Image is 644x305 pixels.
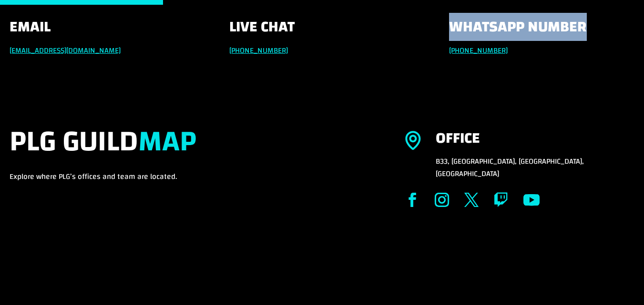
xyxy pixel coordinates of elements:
iframe: Chat Widget [596,259,644,305]
a: [PHONE_NUMBER] [449,43,508,58]
a: Follow on Facebook [405,186,419,214]
div: Office [436,131,480,146]
a: Follow on Instagram [435,186,449,214]
strong: Map [138,114,196,168]
div: Explore where PLG’s offices and team are located. [10,125,371,183]
a: [PHONE_NUMBER] [229,43,288,58]
h4: Email [10,20,195,44]
a: Follow on X [464,186,479,214]
a: Follow on Twitch [494,186,508,214]
h4: Live Chat [229,20,415,44]
p: B33, [GEOGRAPHIC_DATA], [GEOGRAPHIC_DATA], [GEOGRAPHIC_DATA] [436,155,635,180]
a: [EMAIL_ADDRESS][DOMAIN_NAME] [10,43,121,58]
h2: PLG Guild [10,125,371,170]
h4: Whatsapp Number [449,20,634,44]
a: Follow on Youtube [523,184,540,216]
